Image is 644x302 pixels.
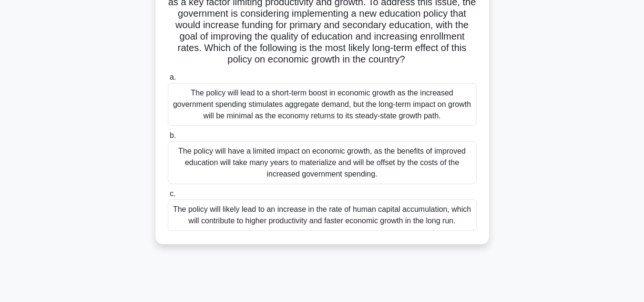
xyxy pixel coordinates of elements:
div: The policy will likely lead to an increase in the rate of human capital accumulation, which will ... [168,199,477,231]
div: The policy will have a limited impact on economic growth, as the benefits of improved education w... [168,141,477,184]
span: b. [170,131,176,139]
span: c. [170,189,175,198]
div: The policy will lead to a short-term boost in economic growth as the increased government spendin... [168,83,477,126]
span: a. [170,73,176,81]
